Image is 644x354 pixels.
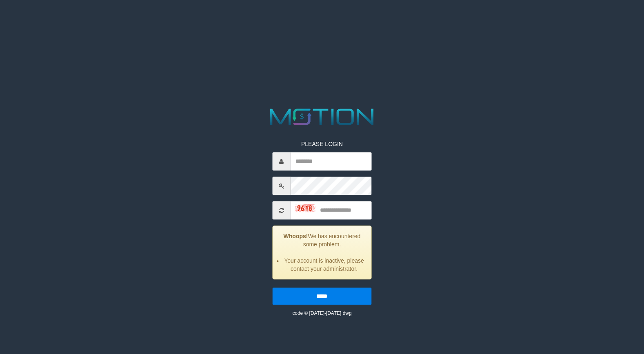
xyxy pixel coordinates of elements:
[283,257,365,273] li: Your account is inactive, please contact your administrator.
[284,233,308,240] strong: Whoops!
[272,226,371,280] div: We has encountered some problem.
[266,106,378,128] img: MOTION_logo.png
[272,140,371,148] p: PLEASE LOGIN
[292,311,351,316] small: code © [DATE]-[DATE] dwg
[295,204,315,212] img: captcha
